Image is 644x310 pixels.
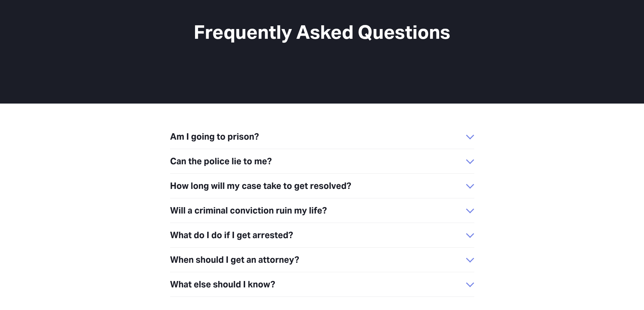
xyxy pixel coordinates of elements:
[170,174,474,198] button: How long will my case take to get resolved?
[170,179,466,193] span: How long will my case take to get resolved?
[170,248,474,272] button: When should I get an attorney?
[170,130,466,144] span: Am I going to prison?
[170,223,474,247] button: What do I do if I get arrested?
[170,253,466,267] span: When should I get an attorney?
[170,198,474,223] button: Will a criminal conviction ruin my life?
[170,228,466,242] span: What do I do if I get arrested?
[170,20,474,44] h1: Frequently Asked Questions
[170,124,474,149] button: Am I going to prison?
[170,203,466,218] span: Will a criminal conviction ruin my life?
[170,272,474,297] button: What else should I know?
[170,154,466,168] span: Can the police lie to me?
[170,277,466,291] span: What else should I know?
[170,149,474,173] button: Can the police lie to me?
